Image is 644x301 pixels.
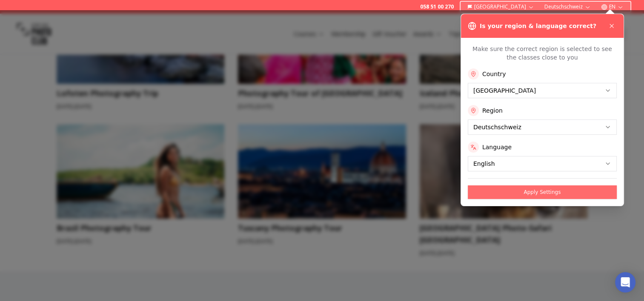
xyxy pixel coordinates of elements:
label: Country [482,70,506,78]
h3: Is your region & language correct? [480,22,596,30]
button: Deutschschweiz [541,2,594,12]
label: Language [482,143,512,151]
div: Open Intercom Messenger [615,272,635,292]
button: EN [598,2,627,12]
p: Make sure the correct region is selected to see the classes close to you [468,45,617,62]
button: [GEOGRAPHIC_DATA] [464,2,538,12]
button: Apply Settings [468,185,617,199]
label: Region [482,106,503,115]
a: 058 51 00 270 [420,3,454,10]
